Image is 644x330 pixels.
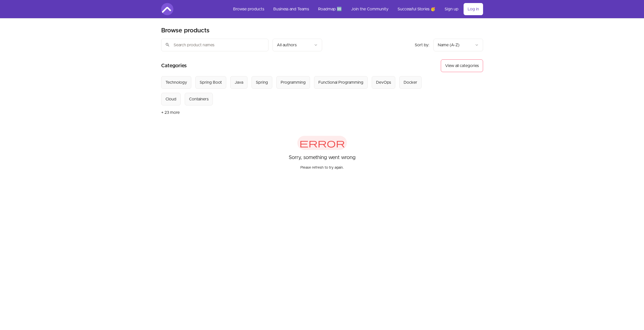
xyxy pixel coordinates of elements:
[376,79,391,85] div: DevOps
[161,59,187,72] h2: Categories
[161,27,210,35] h2: Browse products
[404,79,417,85] div: Docker
[433,39,483,51] button: Product sort options
[300,161,344,170] p: Please refresh to try again.
[229,3,483,15] nav: Main
[441,3,463,15] a: Sign up
[393,3,440,15] a: Successful Stories 🥳
[441,59,483,72] button: View all categories
[235,79,243,85] div: Java
[165,96,176,102] div: Cloud
[297,136,347,150] span: error
[347,3,392,15] a: Join the Community
[189,96,209,102] div: Containers
[273,39,322,51] button: Filter by author
[165,79,187,85] div: Technology
[229,3,268,15] a: Browse products
[161,39,268,51] input: Search product names
[289,154,356,161] p: Sorry, something went wrong
[464,3,483,15] a: Log in
[269,3,313,15] a: Business and Teams
[161,105,180,120] button: + 23 more
[314,3,346,15] a: Roadmap 🆕
[256,79,268,85] div: Spring
[200,79,222,85] div: Spring Boot
[318,79,363,85] div: Functional Programming
[161,3,173,15] img: Amigoscode logo
[415,43,429,47] span: Sort by:
[281,79,306,85] div: Programming
[165,41,170,48] span: search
